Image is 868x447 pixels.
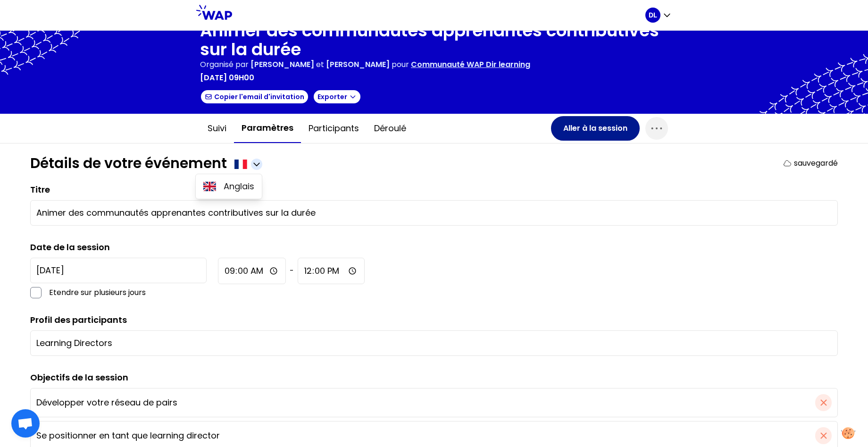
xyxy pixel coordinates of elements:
p: sauvegardé [794,158,838,169]
p: DL [649,10,657,20]
p: et [250,59,390,70]
button: Participants [301,114,367,143]
span: Anglais [224,180,254,193]
input: Ex: Directeur du learning [36,337,832,350]
button: Paramètres [234,114,301,143]
h1: Animer des communautés apprenantes contributives sur la durée [200,21,668,59]
button: Déroulé [367,114,414,143]
input: YYYY-M-D [30,258,207,283]
input: Ex: Permettre à chacun d'échanger sur la formation [36,429,815,442]
p: Etendre sur plusieurs jours [49,287,207,298]
button: DL [645,8,672,23]
h1: Détails de votre événement [30,155,227,172]
button: Suivi [200,114,234,143]
p: Communauté WAP Dir learning [411,59,530,70]
label: Objectifs de la session [30,371,128,384]
span: [PERSON_NAME] [326,59,390,70]
button: Aller à la session [551,116,640,141]
span: [PERSON_NAME] [250,59,314,70]
a: Ouvrir le chat [11,409,40,438]
label: Date de la session [30,241,110,253]
button: Exporter [313,89,361,104]
p: pour [392,59,409,70]
label: Titre [30,184,50,195]
button: Copier l'email d'invitation [200,89,309,104]
label: Profil des participants [30,314,127,326]
input: Ex : Nouvelle Session [36,206,832,219]
input: Ex: Permettre à chacun d'échanger sur la formation [36,396,815,409]
p: Organisé par [200,59,249,70]
span: - [290,265,294,277]
button: Manage your preferences about cookies [835,422,861,445]
p: [DATE] 09h00 [200,72,254,84]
